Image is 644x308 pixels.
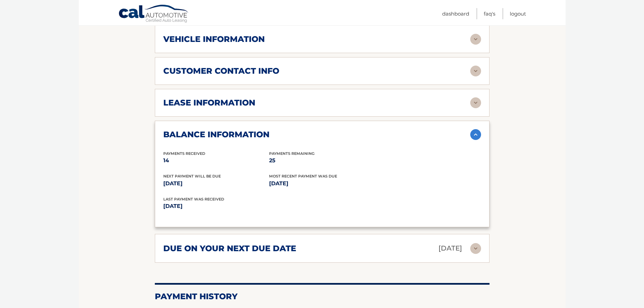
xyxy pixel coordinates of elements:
[470,66,481,76] img: accordion-rest.svg
[163,98,255,108] h2: lease information
[269,151,314,156] span: Payments Remaining
[470,129,481,140] img: accordion-active.svg
[269,156,375,165] p: 25
[155,291,490,302] h2: Payment History
[438,242,462,254] p: [DATE]
[470,243,481,254] img: accordion-rest.svg
[163,66,279,76] h2: customer contact info
[269,179,375,188] p: [DATE]
[163,156,269,165] p: 14
[118,4,189,24] a: Cal Automotive
[163,179,269,188] p: [DATE]
[163,197,224,202] span: Last Payment was received
[484,8,495,19] a: FAQ's
[163,34,265,44] h2: vehicle information
[470,34,481,45] img: accordion-rest.svg
[269,174,337,179] span: Most Recent Payment Was Due
[163,129,269,140] h2: balance information
[163,151,205,156] span: Payments Received
[163,202,322,211] p: [DATE]
[510,8,526,19] a: Logout
[442,8,469,19] a: Dashboard
[163,174,221,179] span: Next Payment will be due
[163,243,296,254] h2: due on your next due date
[470,97,481,108] img: accordion-rest.svg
